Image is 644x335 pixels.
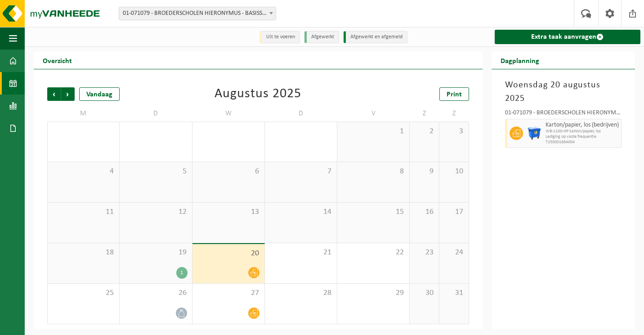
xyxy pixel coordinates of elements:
[337,105,410,122] td: V
[528,127,541,140] img: WB-1100-HPE-BE-04
[124,288,187,298] span: 26
[52,207,115,217] span: 11
[342,248,405,258] span: 22
[52,167,115,177] span: 4
[414,207,434,217] span: 16
[259,31,300,43] li: Uit te voeren
[304,31,339,43] li: Afgewerkt
[124,167,187,177] span: 5
[47,87,61,101] span: Vorige
[197,207,260,217] span: 13
[342,127,405,136] span: 1
[410,105,439,122] td: Z
[197,167,260,177] span: 6
[269,288,332,298] span: 28
[269,207,332,217] span: 14
[505,110,622,119] div: 01-071079 - BROEDERSCHOLEN HIERONYMUS - BASISSCHOOL [GEOGRAPHIC_DATA] - [GEOGRAPHIC_DATA]
[47,105,120,122] td: M
[34,51,81,69] h2: Overzicht
[439,87,469,101] a: Print
[447,91,462,98] span: Print
[119,7,276,20] span: 01-071079 - BROEDERSCHOLEN HIERONYMUS - BASISSCHOOL DRIEGAAIEN - SINT-NIKLAAS
[546,122,619,129] span: Karton/papier, los (bedrijven)
[124,248,187,258] span: 19
[505,78,622,105] h3: Woensdag 20 augustus 2025
[192,105,265,122] td: W
[439,105,469,122] td: Z
[61,87,75,101] span: Volgende
[444,207,464,217] span: 17
[444,248,464,258] span: 24
[414,167,434,177] span: 9
[52,248,115,258] span: 18
[215,87,301,101] div: Augustus 2025
[119,7,276,20] span: 01-071079 - BROEDERSCHOLEN HIERONYMUS - BASISSCHOOL DRIEGAAIEN - SINT-NIKLAAS
[197,288,260,298] span: 27
[176,267,188,279] div: 1
[444,127,464,136] span: 3
[546,134,619,140] span: Lediging op vaste frequentie
[342,207,405,217] span: 15
[414,248,434,258] span: 23
[342,288,405,298] span: 29
[124,207,187,217] span: 12
[79,87,120,101] div: Vandaag
[120,105,192,122] td: D
[546,129,619,134] span: WB-1100-HP karton/papier, los
[52,288,115,298] span: 25
[444,288,464,298] span: 31
[546,140,619,145] span: T250001684004
[492,51,548,69] h2: Dagplanning
[269,167,332,177] span: 7
[414,288,434,298] span: 30
[342,167,405,177] span: 8
[495,30,640,44] a: Extra taak aanvragen
[344,31,407,43] li: Afgewerkt en afgemeld
[444,167,464,177] span: 10
[197,249,260,258] span: 20
[265,105,337,122] td: D
[414,127,434,136] span: 2
[269,248,332,258] span: 21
